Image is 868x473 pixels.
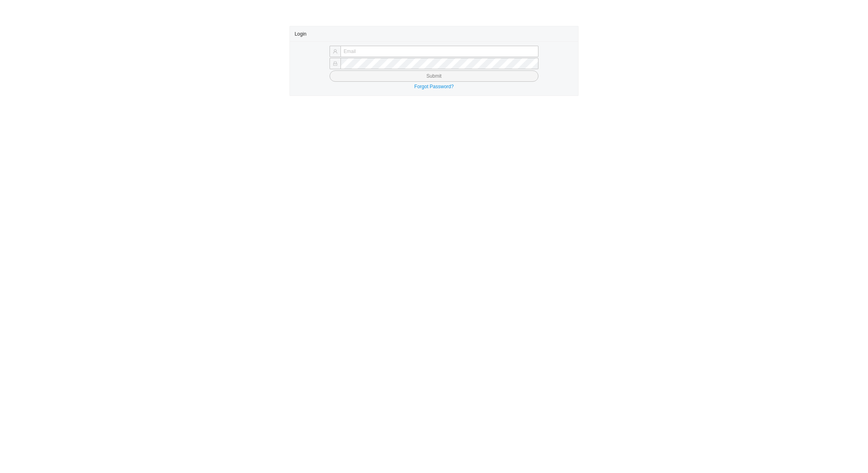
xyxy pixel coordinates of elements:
[340,46,538,57] input: Email
[333,61,338,66] span: lock
[295,26,574,41] div: Login
[330,70,538,82] button: Submit
[414,84,453,89] a: Forgot Password?
[333,49,338,54] span: user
